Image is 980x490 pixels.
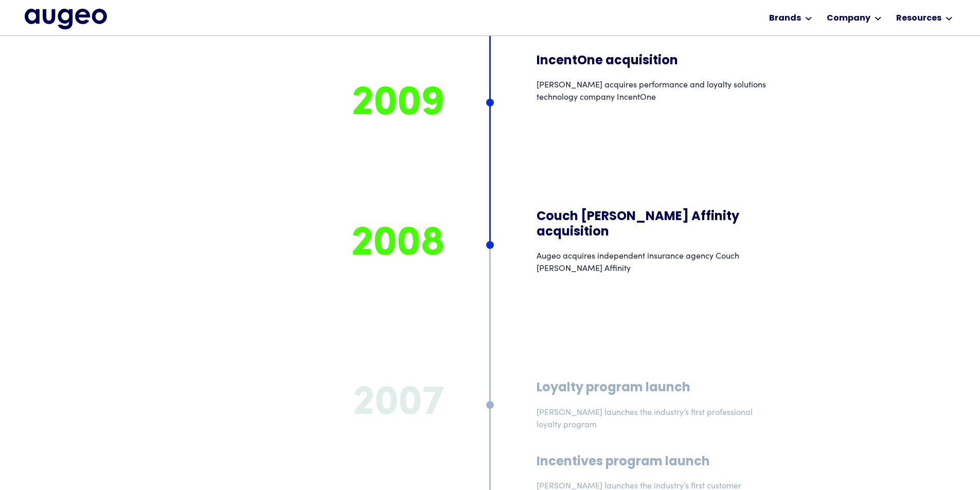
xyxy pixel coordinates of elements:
div: Augeo acquires independent insurance agency Couch [PERSON_NAME] Affinity [537,249,778,274]
div: 2009 [202,81,444,127]
div: [PERSON_NAME] acquires performance and loyalty solutions technology company IncentOne [537,78,778,102]
div: [PERSON_NAME] launches the industry’s first professional loyalty program [537,405,778,430]
div: Brands [769,12,801,25]
a: home [25,9,107,29]
div: Company [827,12,870,25]
h3: Couch [PERSON_NAME] Affinity acquisition [537,209,778,240]
h3: Loyalty program launch [537,380,778,396]
img: Augeo's full logo in midnight blue. [25,9,107,29]
h3: Incentives program launch [537,455,778,470]
div: 2008 [202,222,444,268]
div: 2007 [202,380,444,427]
h3: IncentOne acquisition [537,53,778,69]
div: Resources [896,12,941,25]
